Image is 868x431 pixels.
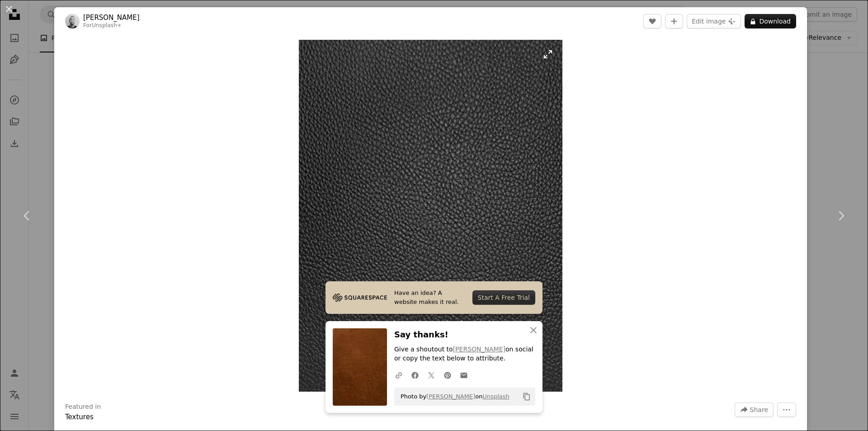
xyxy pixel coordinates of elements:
[472,290,535,305] div: Start A Free Trial
[394,289,465,307] span: Have an idea? A website makes it real.
[83,13,140,22] a: [PERSON_NAME]
[83,22,140,29] div: For
[482,393,509,400] a: Unsplash
[519,389,534,404] button: Copy to clipboard
[65,413,94,421] a: Textures
[92,22,122,28] a: Unsplash+
[396,389,509,404] span: Photo by on
[423,366,439,384] a: Share on Twitter
[750,403,768,417] span: Share
[426,393,475,400] a: [PERSON_NAME]
[394,345,535,363] p: Give a shoutout to on social or copy the text below to attribute.
[735,403,774,417] button: Share this image
[394,328,535,341] h3: Say thanks!
[453,346,505,353] a: [PERSON_NAME]
[407,366,423,384] a: Share on Facebook
[643,14,661,28] button: Like
[325,281,542,314] a: Have an idea? A website makes it real.Start A Free Trial
[665,14,683,28] button: Add to Collection
[814,172,868,259] a: Next
[456,366,472,384] a: Share over email
[439,366,456,384] a: Share on Pinterest
[299,40,563,392] button: Zoom in on this image
[65,14,80,28] img: Go to Mike Hindle's profile
[745,14,796,28] button: Download
[777,403,796,417] button: More Actions
[299,40,563,392] img: a close up of a black leather texture
[687,14,741,28] button: Edit image
[333,291,387,304] img: file-1705255347840-230a6ab5bca9image
[65,403,101,412] h3: Featured in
